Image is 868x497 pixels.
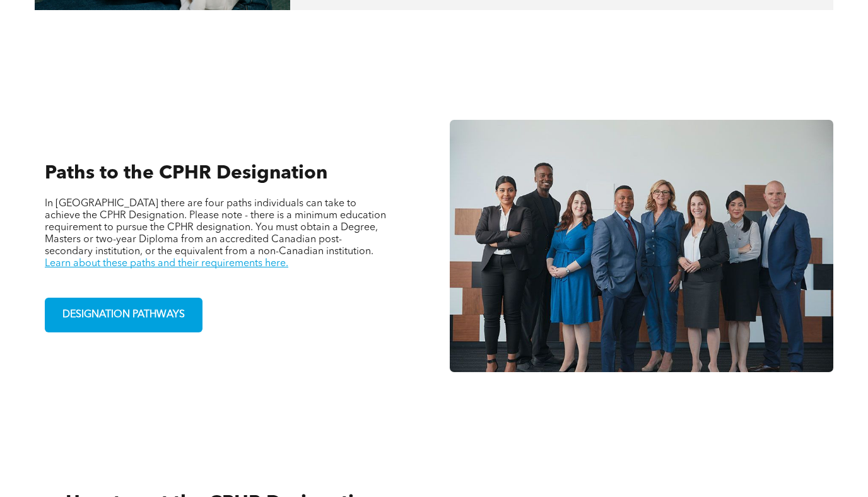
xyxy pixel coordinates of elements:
[45,199,386,257] span: In [GEOGRAPHIC_DATA] there are four paths individuals can take to achieve the CPHR Designation. P...
[450,120,833,372] img: A group of business people are posing for a picture together.
[45,298,202,332] a: DESIGNATION PATHWAYS
[45,164,327,183] span: Paths to the CPHR Designation
[58,303,189,327] span: DESIGNATION PATHWAYS
[45,259,288,269] a: Learn about these paths and their requirements here.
